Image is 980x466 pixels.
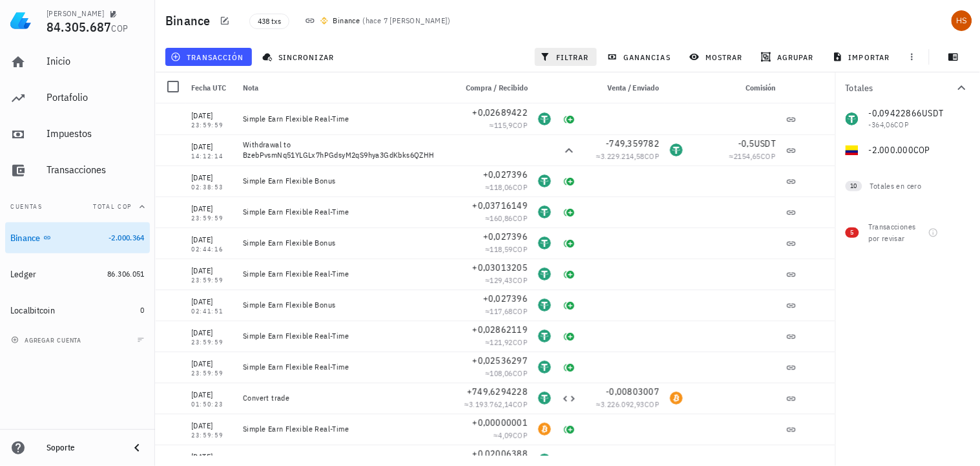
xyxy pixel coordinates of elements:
span: ≈ [494,430,528,440]
span: 117,68 [490,306,512,316]
div: 02:41:51 [191,308,233,315]
button: agrupar [756,48,822,66]
div: Simple Earn Flexible Real-Time [243,424,445,434]
span: agregar cuenta [14,336,81,344]
div: 23:59:59 [191,122,233,129]
div: Compra / Recibido [450,72,533,103]
div: USDT-icon [670,143,683,156]
a: Binance -2.000.364 [5,222,150,253]
span: +0,03013205 [472,262,528,273]
span: COP [513,244,528,254]
span: -0,5 [738,138,755,149]
a: Transacciones [5,155,150,186]
span: mostrar [692,52,743,62]
span: 84.305.687 [47,18,112,36]
span: 3.229.214,58 [601,151,645,161]
div: BTC-icon [670,392,683,405]
div: [DATE] [191,202,233,215]
span: sincronizar [265,52,334,62]
span: COP [513,337,528,347]
div: Fecha UTC [186,72,238,103]
span: COP [645,399,660,409]
span: -2.000.364 [109,233,145,242]
button: CuentasTotal COP [5,191,150,222]
span: 0 [141,305,145,315]
span: COP [513,368,528,378]
div: Ledger [10,269,37,280]
div: Simple Earn Flexible Bonus [243,238,445,248]
div: [DATE] [191,233,233,246]
div: Binance [10,233,41,244]
div: USDT-icon [538,330,551,343]
span: 121,92 [490,337,512,347]
div: [PERSON_NAME] [47,8,104,19]
span: 118,06 [490,182,512,192]
div: 23:59:59 [191,370,233,377]
span: ≈ [485,182,528,192]
button: mostrar [684,48,751,66]
span: 4,09 [498,430,513,440]
div: Totales [846,83,954,92]
span: +0,03716149 [472,200,528,211]
a: Localbitcoin 0 [5,295,150,326]
button: transacción [165,48,252,66]
div: Simple Earn Flexible Bonus [243,300,445,310]
span: COP [513,306,528,316]
div: Simple Earn Flexible Real-Time [243,362,445,372]
button: ganancias [602,48,679,66]
div: [DATE] [191,450,233,463]
div: [DATE] [191,140,233,153]
span: ≈ [464,399,528,409]
span: 115,9 [494,120,513,130]
div: Comisión [688,72,781,103]
div: Inicio [47,55,145,67]
div: Soporte [47,443,119,453]
span: COP [513,120,528,130]
span: 10 [851,181,857,191]
span: ≈ [596,399,660,409]
span: 118,59 [490,244,512,254]
div: USDT-icon [538,299,551,312]
span: -749,359782 [606,138,660,149]
span: ( ) [363,14,451,27]
div: USDT-icon [538,175,551,187]
span: 2154,65 [734,151,761,161]
span: Venta / Enviado [607,83,660,92]
span: +0,02689422 [472,107,528,118]
span: 3.193.762,14 [469,399,513,409]
button: filtrar [535,48,597,66]
span: importar [835,52,890,62]
span: hace 7 [PERSON_NAME] [366,16,448,25]
div: Venta / Enviado [582,72,665,103]
div: 23:59:59 [191,215,233,222]
span: filtrar [543,52,589,62]
span: 86.306.051 [107,269,145,279]
div: [DATE] [191,388,233,401]
span: COP [513,399,528,409]
a: Inicio [5,47,150,78]
span: +0,027396 [483,169,528,180]
a: Ledger 86.306.051 [5,259,150,290]
div: Transacciones por revisar [869,221,923,244]
div: USDT-icon [538,206,551,218]
span: +0,00000001 [472,417,528,429]
div: Simple Earn Flexible Real-Time [243,114,445,124]
div: 01:50:23 [191,401,233,408]
div: Totales en cero [870,180,944,192]
span: +0,02536297 [472,355,528,366]
div: [DATE] [191,264,233,277]
div: USDT-icon [538,112,551,125]
div: [DATE] [191,326,233,339]
span: +749,6294228 [467,386,528,397]
span: 5 [851,228,854,238]
a: Impuestos [5,119,150,150]
span: COP [513,182,528,192]
div: [DATE] [191,419,233,432]
div: Simple Earn Flexible Real-Time [243,331,445,341]
span: COP [761,151,776,161]
button: importar [827,48,898,66]
span: Nota [243,83,258,92]
span: Comisión [746,83,776,92]
div: Localbitcoin [10,305,55,316]
div: 02:44:16 [191,246,233,253]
